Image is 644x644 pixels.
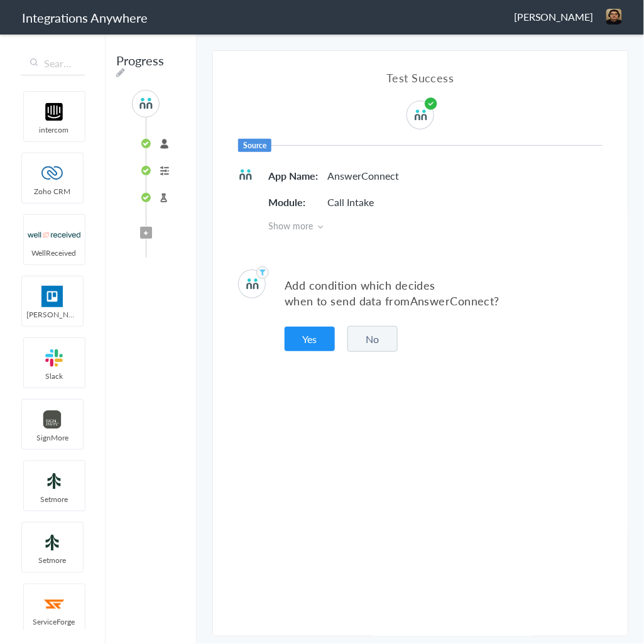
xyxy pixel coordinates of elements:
[22,186,83,197] span: Zoho CRM
[26,286,79,307] img: trello.png
[347,326,398,352] button: No
[22,432,83,443] span: SignMore
[24,617,85,628] span: ServiceForge
[28,594,81,615] img: serviceforge-icon.png
[28,101,81,123] img: intercom-logo.svg
[22,555,83,566] span: Setmore
[606,9,622,25] img: zack.jpg
[24,494,85,505] span: Setmore
[28,224,81,246] img: wr-logo.svg
[327,168,399,183] p: AnswerConnect
[21,52,85,75] input: Search...
[22,9,148,26] h1: Integrations Anywhere
[268,195,325,209] h5: Module
[285,327,335,351] button: Yes
[238,167,253,182] img: answerconnect-logo.svg
[410,293,494,308] span: AnswerConnect
[268,168,325,183] h5: App Name
[285,277,603,308] p: Add condition which decides when to send data from ?
[514,9,594,24] span: [PERSON_NAME]
[22,309,83,320] span: [PERSON_NAME]
[26,409,79,430] img: signmore-logo.png
[28,471,81,492] img: setmoreNew.jpg
[26,163,79,184] img: zoho-logo.svg
[245,276,260,292] img: answerconnect-logo.svg
[24,124,85,135] span: intercom
[24,371,85,381] span: Slack
[26,532,79,554] img: setmoreNew.jpg
[268,219,603,232] span: Show more
[28,347,81,369] img: slack-logo.svg
[327,195,374,209] p: Call Intake
[24,248,85,258] span: WellReceived
[413,107,428,123] img: answerconnect-logo.svg
[238,70,603,85] h4: Test Success
[138,96,154,111] img: answerconnect-logo.svg
[238,139,271,152] h6: Source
